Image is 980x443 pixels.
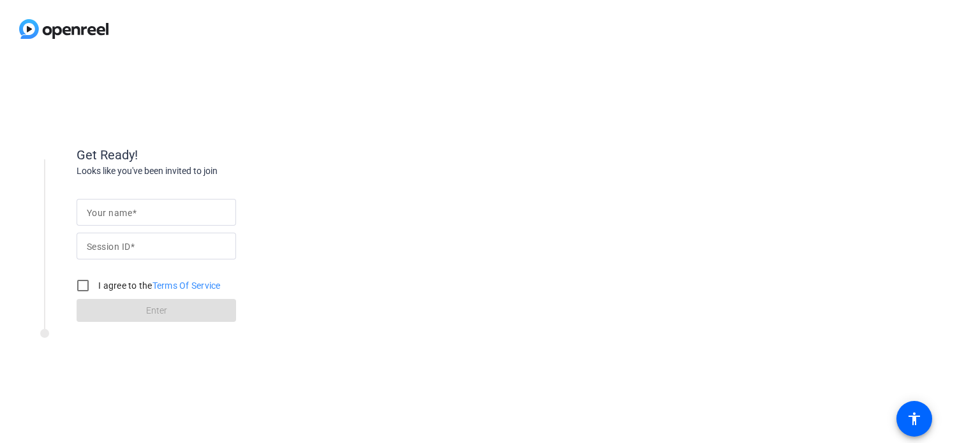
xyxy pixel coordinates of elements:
mat-label: Session ID [87,242,130,252]
div: Looks like you've been invited to join [77,164,332,178]
mat-label: Your name [87,208,132,218]
div: Get Ready! [77,145,332,164]
a: Terms Of Service [152,280,221,291]
mat-icon: accessibility [907,411,922,426]
label: I agree to the [96,279,221,292]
